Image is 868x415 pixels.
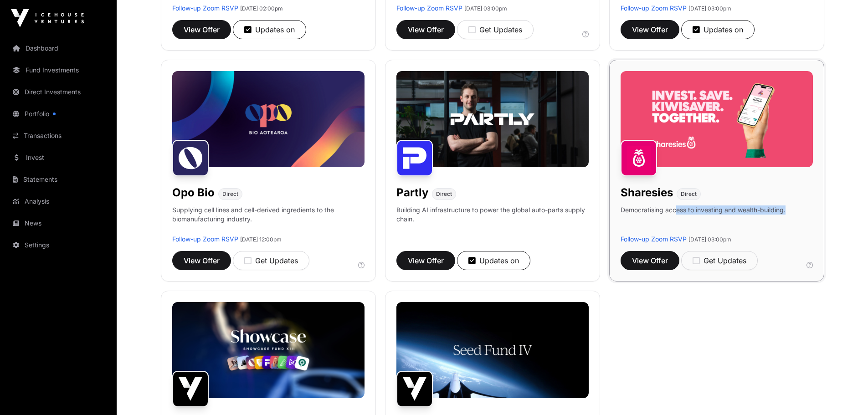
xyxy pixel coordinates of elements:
[621,71,813,167] img: Sharesies-Banner.jpg
[693,24,743,35] div: Updates on
[396,140,433,176] img: Partly
[621,20,679,39] button: View Offer
[822,371,868,415] iframe: Chat Widget
[7,126,109,146] a: Transactions
[172,185,215,200] h1: Opo Bio
[621,4,687,12] a: Follow-up Zoom RSVP
[172,71,365,167] img: Opo-Bio-Banner.jpg
[7,213,109,233] a: News
[172,371,209,407] img: Showcase Fund XIII
[621,235,687,243] a: Follow-up Zoom RSVP
[396,20,455,39] button: View Offer
[184,24,220,35] span: View Offer
[172,302,365,398] img: Showcase-Fund-Banner-1.jpg
[632,24,668,35] span: View Offer
[436,190,452,198] span: Direct
[172,140,209,176] img: Opo Bio
[688,236,731,243] span: [DATE] 03:00pm
[7,235,109,255] a: Settings
[408,255,444,266] span: View Offer
[233,251,309,270] button: Get Updates
[172,20,231,39] button: View Offer
[172,251,231,270] button: View Offer
[621,185,673,200] h1: Sharesies
[244,255,298,266] div: Get Updates
[244,24,295,35] div: Updates on
[7,104,109,124] a: Portfolio
[408,24,444,35] span: View Offer
[396,205,589,235] p: Building AI infrastructure to power the global auto-parts supply chain.
[457,251,530,270] button: Updates on
[240,5,283,12] span: [DATE] 02:00pm
[468,255,519,266] div: Updates on
[396,251,455,270] button: View Offer
[396,302,589,398] img: Seed-Fund-4_Banner.jpg
[172,205,365,224] p: Supplying cell lines and cell-derived ingredients to the biomanufacturing industry.
[621,251,679,270] button: View Offer
[7,169,109,190] a: Statements
[172,4,238,12] a: Follow-up Zoom RSVP
[7,60,109,80] a: Fund Investments
[7,148,109,168] a: Invest
[396,71,589,167] img: Partly-Banner.jpg
[468,24,522,35] div: Get Updates
[7,82,109,102] a: Direct Investments
[681,20,755,39] button: Updates on
[7,38,109,58] a: Dashboard
[11,9,84,27] img: Icehouse Ventures Logo
[240,236,282,243] span: [DATE] 12:00pm
[693,255,746,266] div: Get Updates
[464,5,507,12] span: [DATE] 03:00pm
[632,255,668,266] span: View Offer
[621,140,657,176] img: Sharesies
[457,20,534,39] button: Get Updates
[396,371,433,407] img: Seed Fund IV
[396,4,462,12] a: Follow-up Zoom RSVP
[233,20,306,39] button: Updates on
[681,251,758,270] button: Get Updates
[7,191,109,211] a: Analysis
[396,185,428,200] h1: Partly
[621,205,786,235] p: Democratising access to investing and wealth-building.
[184,255,220,266] span: View Offer
[222,190,238,198] span: Direct
[172,235,238,243] a: Follow-up Zoom RSVP
[688,5,731,12] span: [DATE] 03:00pm
[681,190,697,198] span: Direct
